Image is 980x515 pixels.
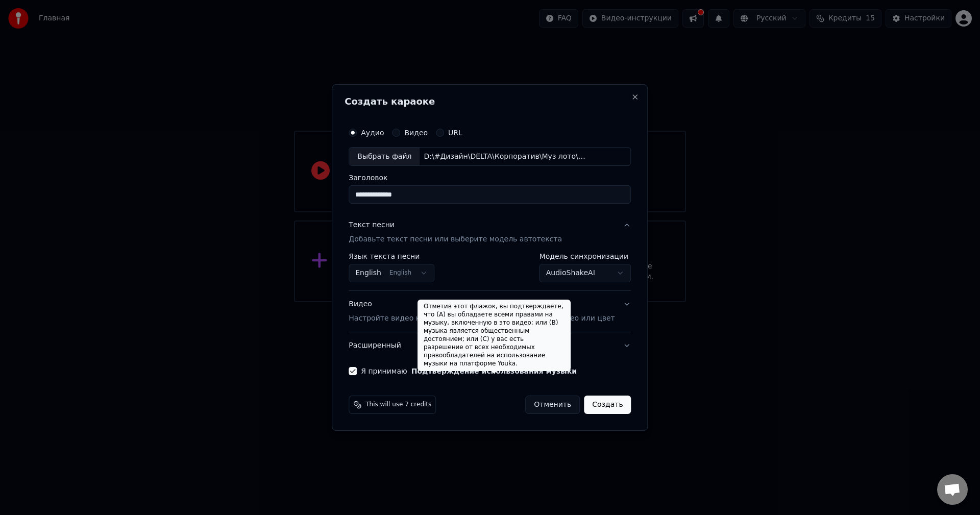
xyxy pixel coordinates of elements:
[365,401,431,409] span: This will use 7 credits
[349,291,631,332] button: ВидеоНастройте видео караоке: используйте изображение, видео или цвет
[349,253,631,291] div: Текст песниДобавьте текст песни или выберите модель автотекста
[349,300,615,324] div: Видео
[349,332,631,359] button: Расширенный
[411,367,577,375] button: Я принимаю
[349,175,631,182] label: Заголовок
[584,396,631,414] button: Создать
[448,129,462,136] label: URL
[349,148,420,166] div: Выбрать файл
[345,97,635,106] h2: Создать караоке
[349,220,395,231] div: Текст песни
[349,253,434,260] label: Язык текста песни
[349,212,631,253] button: Текст песниДобавьте текст песни или выберите модель автотекста
[525,396,580,414] button: Отменить
[349,313,615,324] p: Настройте видео караоке: используйте изображение, видео или цвет
[418,300,571,371] div: Отметив этот флажок, вы подтверждаете, что (A) вы обладаете всеми правами на музыку, включенную в...
[540,253,631,260] label: Модель синхронизации
[349,235,562,245] p: Добавьте текст песни или выберите модель автотекста
[404,129,428,136] label: Видео
[420,152,593,162] div: D:\#Дизайн\DELTA\Корпоратив\Муз лото\музыка\3.mp3
[361,367,577,375] label: Я принимаю
[361,129,384,136] label: Аудио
